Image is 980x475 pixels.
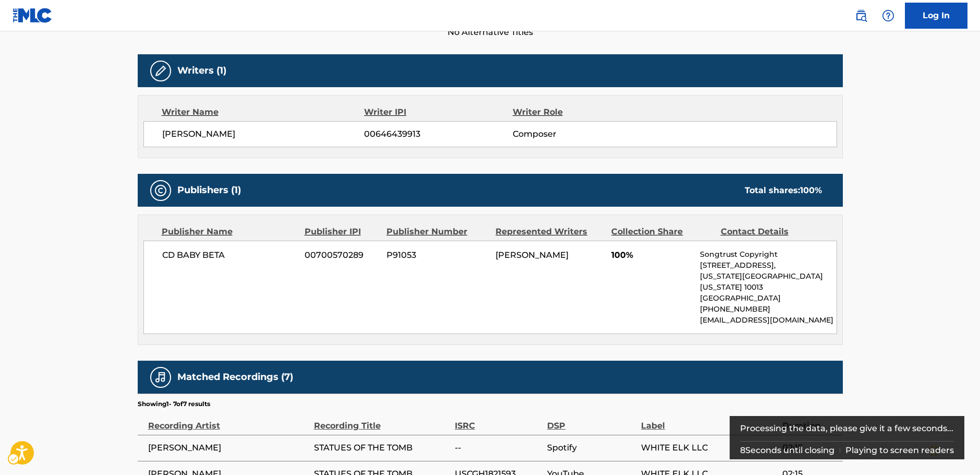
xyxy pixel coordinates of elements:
p: [GEOGRAPHIC_DATA] [700,293,836,304]
span: Composer [513,128,648,140]
div: Collection Share [611,225,712,238]
img: MLC Logo [13,8,53,23]
img: Matched Recordings [154,371,167,384]
span: [PERSON_NAME] [148,442,309,454]
div: Processing the data, please give it a few seconds... [740,416,954,441]
p: Songtrust Copyright [700,249,836,260]
div: Recording Artist [148,409,309,432]
span: 100 % [800,185,822,195]
span: [PERSON_NAME] [495,250,568,260]
img: search [855,9,867,22]
div: Represented Writers [495,225,603,238]
div: Label [641,409,777,432]
div: Publisher Number [386,225,488,238]
p: [EMAIL_ADDRESS][DOMAIN_NAME] [700,315,836,326]
span: [PERSON_NAME] [162,128,365,140]
span: 00646439913 [364,128,512,140]
span: STATUES OF THE TOMB [314,442,450,454]
h5: Writers (1) [177,65,226,77]
img: Publishers [154,184,167,197]
span: 8 [740,445,745,455]
span: 100% [611,249,692,262]
span: CD BABY BETA [162,249,297,262]
span: 00700570289 [305,249,379,262]
p: [US_STATE][GEOGRAPHIC_DATA][US_STATE] 10013 [700,271,836,293]
img: help [882,9,894,22]
span: No Alternative Titles [138,26,843,39]
span: Spotify [547,442,636,454]
div: Recording Title [314,409,450,432]
div: Contact Details [721,225,822,238]
div: Publisher Name [162,225,297,238]
div: Writer Name [162,106,365,118]
p: Showing 1 - 7 of 7 results [138,399,210,409]
div: Duration [782,409,838,432]
div: Writer Role [513,106,648,118]
h5: Matched Recordings (7) [177,371,293,383]
div: Total shares: [745,184,822,197]
h5: Publishers (1) [177,184,241,196]
div: Writer IPI [364,106,513,118]
div: DSP [547,409,636,432]
span: -- [455,442,542,454]
div: ISRC [455,409,542,432]
p: [PHONE_NUMBER] [700,304,836,315]
span: WHITE ELK LLC [641,442,777,454]
a: Log In [905,3,967,29]
img: Writers [154,65,167,77]
span: P91053 [386,249,488,262]
p: [STREET_ADDRESS], [700,260,836,271]
div: Publisher IPI [305,225,379,238]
